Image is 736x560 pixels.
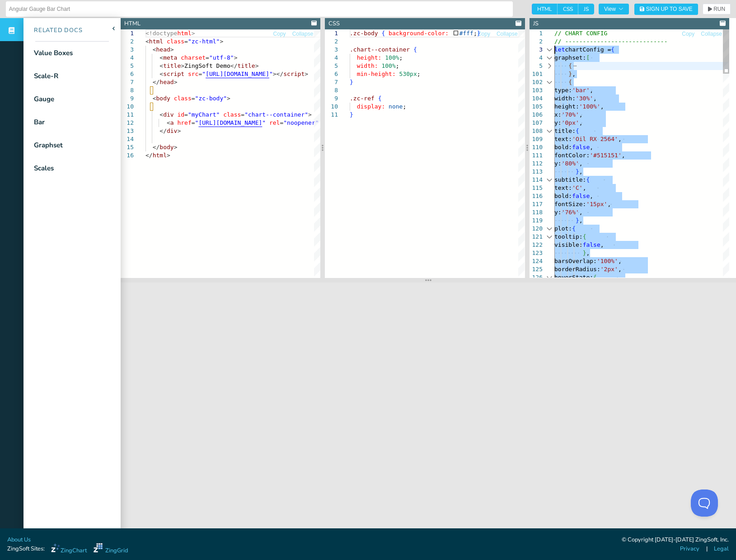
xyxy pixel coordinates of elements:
div: 7 [121,78,134,86]
span: background-color: [389,30,449,37]
span: , [572,71,576,77]
span: "chart--container" [244,111,308,118]
span: > [234,54,238,61]
span: = [206,54,209,61]
span: a [170,119,174,126]
span: { [568,79,572,85]
span: height: [357,54,382,61]
span: Copy [273,31,286,37]
span: body [156,95,170,102]
span: // CHART CONFIG [554,30,607,37]
span: , [621,152,625,159]
span: 530px [399,71,417,77]
div: 9 [325,94,338,103]
span: x: [554,111,562,118]
span: = [192,95,195,102]
span: '0px' [561,119,579,126]
span: > [170,46,174,53]
span: > [177,127,181,134]
div: 120 [530,225,543,233]
span: ; [396,62,399,69]
div: 2 [325,38,338,46]
span: class [167,38,184,45]
div: 107 [530,119,543,127]
span: { [413,46,417,53]
span: > [227,95,230,102]
span: fontSize: [554,201,586,207]
div: 11 [121,111,134,119]
span: "noopener" [283,119,319,126]
div: 104 [530,94,543,103]
span: text: [554,184,572,191]
span: y: [554,160,562,167]
div: Click to collapse the range. [544,225,555,233]
span: < [159,71,163,77]
div: CSS [328,19,340,28]
div: 16 [121,151,134,160]
div: 113 [530,168,543,176]
span: ; [403,103,407,110]
span: href [177,119,191,126]
span: title [163,62,181,69]
div: 4 [325,54,338,62]
button: Collapse [292,30,314,38]
span: = [280,119,283,126]
span: < [145,38,149,45]
div: 111 [530,151,543,160]
span: y: [554,119,562,126]
input: Untitled Demo [9,2,510,16]
div: 6 [121,70,134,78]
span: } [576,217,579,224]
span: > [305,71,308,77]
span: < [159,54,163,61]
span: > [181,62,184,69]
span: , [590,144,593,151]
span: = [184,38,188,45]
span: > [308,111,312,118]
span: type: [554,87,572,94]
span: , [579,209,582,216]
div: 124 [530,257,543,265]
div: Graphset [34,140,63,151]
span: < [153,95,156,102]
button: RUN [703,4,731,14]
span: charset [181,54,206,61]
iframe: Toggle Customer Support [691,489,718,517]
div: 115 [530,184,543,192]
span: < [159,62,163,69]
span: { [382,30,385,37]
span: body [159,144,173,151]
span: , [618,258,622,264]
span: " [269,71,273,77]
span: , [607,201,611,207]
a: ZingChart [51,543,87,555]
span: html [153,152,167,159]
span: '100%' [579,103,600,110]
span: } [582,249,586,256]
div: 7 [325,78,338,86]
span: bold: [554,144,572,151]
div: Click to collapse the range. [544,54,555,62]
div: Click to collapse the range. [544,46,555,54]
span: [URL][DOMAIN_NAME] [206,71,269,77]
div: 4 [121,54,134,62]
span: html [149,38,163,45]
div: 10 [121,103,134,111]
span: Collapse [497,31,518,37]
div: 3 [121,46,134,54]
span: Collapse [292,31,314,37]
span: '15px' [586,201,607,207]
span: "zc-body" [195,95,227,102]
span: "utf-8" [209,54,234,61]
span: chartConfig = [565,46,611,53]
span: , [593,95,597,102]
a: ZingGrid [94,543,128,555]
div: 13 [121,127,134,135]
span: , [600,103,604,110]
div: 117 [530,200,543,208]
div: HTML [124,19,141,28]
span: head [159,79,173,85]
span: | [706,545,708,553]
div: Click to collapse the range. [544,233,555,241]
div: 122 [530,241,543,249]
